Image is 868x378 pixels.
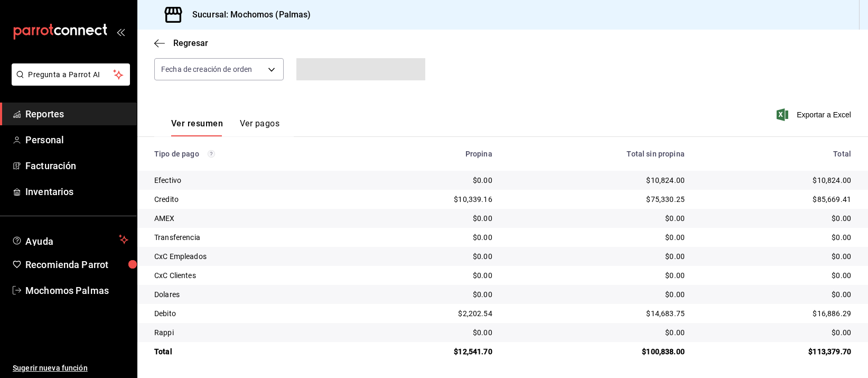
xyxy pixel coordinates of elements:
div: Tipo de pago [154,150,350,158]
div: $0.00 [509,327,685,338]
div: $14,683.75 [509,308,685,319]
div: CxC Empleados [154,251,350,262]
div: $75,330.25 [509,194,685,205]
button: Ver pagos [240,118,279,136]
svg: Los pagos realizados con Pay y otras terminales son montos brutos. [208,150,215,158]
button: Ver resumen [171,118,223,136]
div: Dolares [154,289,350,300]
div: Total [154,346,350,357]
span: Regresar [173,38,208,48]
div: $0.00 [367,251,492,262]
div: $0.00 [702,251,851,262]
button: open_drawer_menu [116,27,125,36]
div: $0.00 [509,289,685,300]
div: $85,669.41 [702,194,851,205]
span: Fecha de creación de orden [161,64,252,75]
div: $113,379.70 [702,346,851,357]
div: Transferencia [154,232,350,243]
div: $0.00 [702,232,851,243]
div: $0.00 [509,251,685,262]
div: $2,202.54 [367,308,492,319]
div: Credito [154,194,350,205]
h3: Sucursal: Mochomos (Palmas) [184,8,311,21]
div: $0.00 [367,327,492,338]
div: Total sin propina [509,150,685,158]
div: Propina [367,150,492,158]
div: $10,824.00 [509,175,685,186]
span: Reportes [25,107,128,121]
div: $0.00 [702,327,851,338]
div: $0.00 [367,175,492,186]
div: Efectivo [154,175,350,186]
span: Ayuda [25,233,115,246]
div: $0.00 [367,213,492,224]
div: navigation tabs [171,118,279,136]
div: $12,541.70 [367,346,492,357]
div: $0.00 [702,213,851,224]
span: Sugerir nueva función [13,363,128,374]
span: Personal [25,133,128,147]
button: Regresar [154,38,208,48]
div: $0.00 [509,270,685,281]
div: $0.00 [702,270,851,281]
div: $16,886.29 [702,308,851,319]
div: $0.00 [509,213,685,224]
div: Rappi [154,327,350,338]
div: $0.00 [367,289,492,300]
div: Debito [154,308,350,319]
div: $0.00 [702,289,851,300]
span: Recomienda Parrot [25,257,128,272]
div: $0.00 [367,232,492,243]
div: $100,838.00 [509,346,685,357]
button: Exportar a Excel [779,108,851,121]
div: Total [702,150,851,158]
span: Facturación [25,159,128,173]
span: Inventarios [25,185,128,199]
div: CxC Clientes [154,270,350,281]
button: Pregunta a Parrot AI [12,63,130,86]
a: Pregunta a Parrot AI [7,77,130,88]
div: $0.00 [367,270,492,281]
span: Mochomos Palmas [25,283,128,298]
span: Pregunta a Parrot AI [29,69,114,80]
div: $0.00 [509,232,685,243]
div: $10,339.16 [367,194,492,205]
div: AMEX [154,213,350,224]
div: $10,824.00 [702,175,851,186]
